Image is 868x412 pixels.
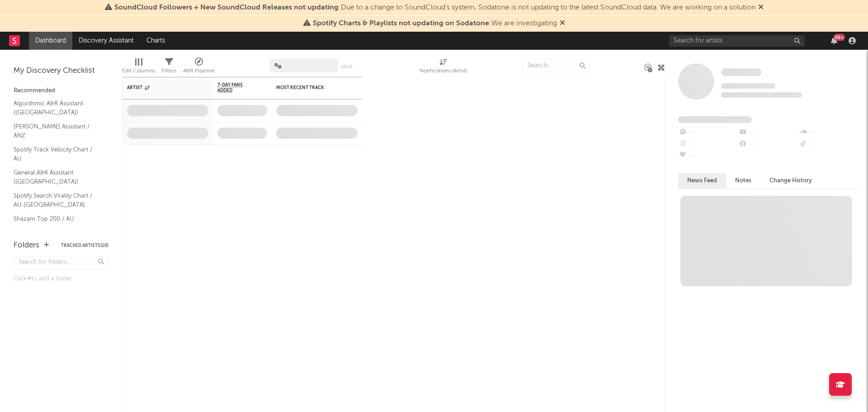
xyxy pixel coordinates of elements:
span: : Due to a change to SoundCloud's system, Sodatone is not updating to the latest SoundCloud data.... [114,4,755,11]
a: Discovery Assistant [72,32,140,50]
a: Charts [140,32,171,50]
span: Some Artist [721,68,762,76]
button: News Feed [678,173,726,188]
div: Notifications (Artist) [420,66,467,76]
div: Edit Columns [122,66,155,76]
span: Fans Added by Platform [678,116,752,123]
span: Tracking Since: [DATE] [721,83,775,89]
a: Spotify Search Virality Chart / AU-[GEOGRAPHIC_DATA] [14,191,99,209]
a: Spotify Track Velocity Chart / AU [14,145,99,163]
div: A&R Pipeline [183,66,215,76]
input: Search for artists [669,35,805,47]
button: Tracked Artists(20) [61,243,108,248]
span: Dismiss [560,20,565,27]
div: Most Recent Track [276,85,344,90]
input: Search for folders... [14,256,108,269]
a: Dashboard [29,32,72,50]
div: -- [738,138,798,150]
div: Recommended [14,85,108,96]
div: A&R Pipeline [183,54,215,81]
div: -- [678,150,738,162]
button: Change History [760,173,821,188]
input: Search... [522,59,590,72]
div: -- [738,127,798,138]
a: Some Artist [721,68,762,77]
button: Notes [726,173,760,188]
span: Spotify Charts & Playlists not updating on Sodatone [313,20,489,27]
div: -- [678,138,738,150]
span: 7-Day Fans Added [217,82,254,93]
div: -- [799,138,859,150]
div: 99 + [834,34,845,41]
button: Save [341,64,353,69]
div: Edit Columns [122,54,155,81]
div: -- [678,127,738,138]
span: Dismiss [758,4,764,11]
span: : We are investigating [313,20,557,27]
span: 0 fans last week [721,92,802,98]
div: Notifications (Artist) [420,54,467,81]
span: SoundCloud Followers + New SoundCloud Releases not updating [114,4,339,11]
a: [PERSON_NAME] Assistant / ANZ [14,122,99,140]
div: Filters [162,54,176,81]
a: General A&R Assistant ([GEOGRAPHIC_DATA]) [14,168,99,186]
div: Filters [162,66,176,76]
div: -- [799,127,859,138]
div: Click to add a folder. [14,274,108,284]
div: My Discovery Checklist [14,66,108,76]
div: Artist [127,85,195,90]
button: 99+ [831,37,837,44]
a: Algorithmic A&R Assistant ([GEOGRAPHIC_DATA]) [14,99,99,117]
div: Folders [14,240,39,251]
a: Shazam Top 200 / AU [14,214,99,224]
